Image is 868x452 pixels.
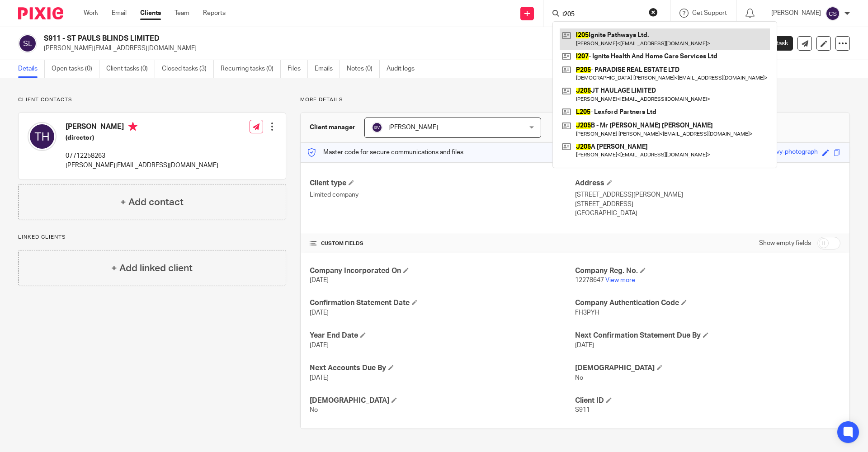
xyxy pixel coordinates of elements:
[52,60,99,78] a: Open tasks (0)
[18,34,37,53] img: svg%3E
[66,122,218,133] h4: [PERSON_NAME]
[575,310,599,316] span: FH3PYH
[826,6,840,21] img: svg%3E
[175,9,189,18] a: Team
[203,9,226,18] a: Reports
[575,266,840,276] h4: Company Reg. No.
[66,133,218,142] h5: (director)
[310,277,329,283] span: [DATE]
[561,11,643,19] input: Search
[310,396,575,405] h4: [DEMOGRAPHIC_DATA]
[575,375,583,381] span: No
[307,148,463,157] p: Master code for secure communications and files
[315,60,340,78] a: Emails
[310,331,575,340] h4: Year End Date
[575,277,604,283] span: 12278647
[692,10,727,16] span: Get Support
[387,60,421,78] a: Audit logs
[649,8,658,17] button: Clear
[18,234,286,241] p: Linked clients
[759,239,811,248] label: Show empty fields
[140,9,161,18] a: Clients
[575,331,840,340] h4: Next Confirmation Statement Due By
[575,363,840,373] h4: [DEMOGRAPHIC_DATA]
[66,161,218,170] p: [PERSON_NAME][EMAIL_ADDRESS][DOMAIN_NAME]
[310,179,575,188] h4: Client type
[347,60,380,78] a: Notes (0)
[111,261,193,275] h4: + Add linked client
[84,9,98,18] a: Work
[28,122,57,151] img: svg%3E
[44,44,727,53] p: [PERSON_NAME][EMAIL_ADDRESS][DOMAIN_NAME]
[575,179,840,188] h4: Address
[44,34,590,43] h2: S911 - ST PAULS BLINDS LIMITED
[575,342,594,348] span: [DATE]
[310,407,318,413] span: No
[18,60,45,78] a: Details
[300,96,850,104] p: More details
[310,298,575,308] h4: Confirmation Statement Date
[575,407,590,413] span: S911
[372,122,382,133] img: svg%3E
[106,60,155,78] a: Client tasks (0)
[575,200,840,209] p: [STREET_ADDRESS]
[575,209,840,218] p: [GEOGRAPHIC_DATA]
[575,396,840,405] h4: Client ID
[18,7,63,19] img: Pixie
[310,240,575,247] h4: CUSTOM FIELDS
[310,310,329,316] span: [DATE]
[575,298,840,308] h4: Company Authentication Code
[310,190,575,199] p: Limited company
[575,190,840,199] p: [STREET_ADDRESS][PERSON_NAME]
[18,96,286,104] p: Client contacts
[310,363,575,373] h4: Next Accounts Due By
[310,266,575,276] h4: Company Incorporated On
[162,60,214,78] a: Closed tasks (3)
[605,277,635,283] a: View more
[66,151,218,160] p: 07712258263
[310,342,329,348] span: [DATE]
[112,9,127,18] a: Email
[310,375,329,381] span: [DATE]
[221,60,281,78] a: Recurring tasks (0)
[128,122,137,131] i: Primary
[310,123,355,132] h3: Client manager
[771,9,821,18] p: [PERSON_NAME]
[288,60,308,78] a: Files
[120,195,184,209] h4: + Add contact
[388,124,438,131] span: [PERSON_NAME]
